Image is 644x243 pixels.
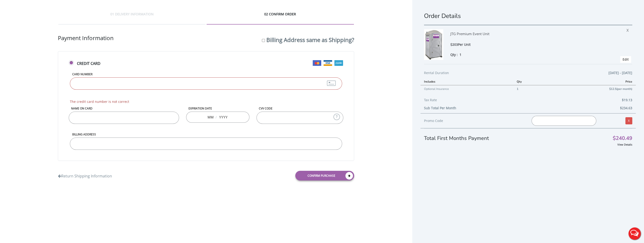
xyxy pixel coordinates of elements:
[70,132,342,136] label: Billing Address
[625,224,644,243] button: Live Chat
[295,171,354,180] a: Confirm purchase
[69,61,343,71] label: Credit Card
[70,72,342,76] label: Card Number
[513,78,549,85] th: Qty
[207,12,354,25] div: 02 CONFIRM ORDER
[450,29,593,42] div: JTG Premium Event Unit
[424,128,632,142] div: Total First Months Payment
[256,106,343,110] label: CVV Code
[186,106,249,110] label: Expiration Date
[69,106,179,110] label: Name on Card
[548,85,636,92] td: $12.5(per month)
[617,143,632,146] a: View Details
[208,112,213,122] input: MM
[215,115,217,120] span: /
[625,117,632,124] a: X
[450,52,593,57] div: Qty :
[420,78,513,85] th: Includes
[424,106,456,110] b: Sub Total Per Month
[424,118,525,124] div: Promo Code
[460,52,461,57] span: 1
[420,85,513,92] td: Optional Insurance
[219,112,228,122] input: YYYY
[458,42,471,47] span: Per Unit
[608,70,632,76] span: [DATE] - [DATE]
[622,97,632,103] span: $19.13
[450,42,593,47] div: $203
[513,85,549,92] td: 1
[266,36,354,44] label: Billing Address same as Shipping?
[58,12,206,25] div: 01 DELIVERY INFORMATION
[424,12,632,20] h1: Order Details
[424,70,632,78] div: Rental Duration
[58,171,112,179] a: Return Shipping Information
[620,106,632,110] b: $234.63
[70,99,342,104] span: The credit card number is not correct
[58,34,354,51] div: Payment Information
[548,78,636,85] th: Price
[613,136,632,141] span: $240.49
[424,97,632,105] div: Tax Rate
[627,26,631,33] span: X
[623,57,629,62] a: Edit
